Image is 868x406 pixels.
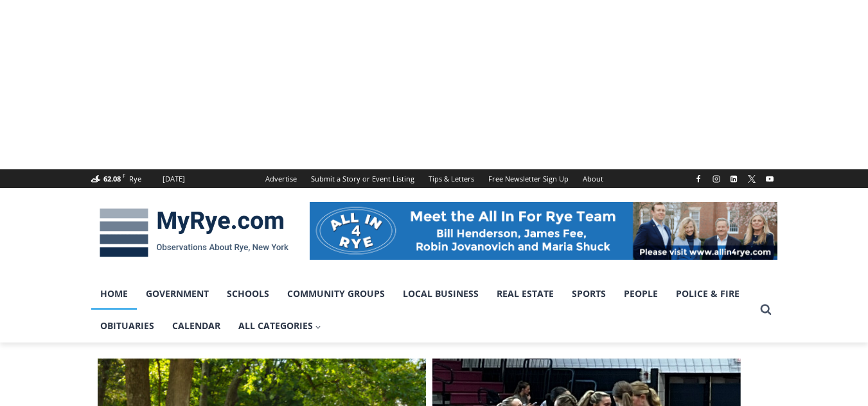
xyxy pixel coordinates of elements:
div: Rye [129,173,141,185]
a: Real Estate [488,278,563,310]
nav: Primary Navigation [91,278,754,343]
a: Local Business [394,278,488,310]
a: YouTube [762,171,777,187]
a: Obituaries [91,310,163,342]
span: 62.08 [103,174,121,183]
span: F [123,172,125,179]
a: Government [137,278,218,310]
a: Advertise [258,169,304,188]
a: People [615,278,667,310]
a: Sports [563,278,615,310]
a: Calendar [163,310,229,342]
a: Submit a Story or Event Listing [304,169,421,188]
a: Free Newsletter Sign Up [481,169,576,188]
div: [DATE] [163,173,185,185]
a: X [744,171,759,187]
a: All Categories [229,310,331,342]
button: View Search Form [754,298,777,321]
a: Instagram [709,171,724,187]
a: Schools [218,278,278,310]
img: MyRye.com [91,199,297,266]
nav: Secondary Navigation [258,169,610,188]
a: Tips & Letters [421,169,481,188]
a: Police & Fire [667,278,748,310]
a: Community Groups [278,278,394,310]
a: Linkedin [726,171,741,187]
a: About [576,169,610,188]
a: Home [91,278,137,310]
span: All Categories [238,319,322,333]
a: Facebook [691,171,706,187]
img: All in for Rye [310,202,777,260]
